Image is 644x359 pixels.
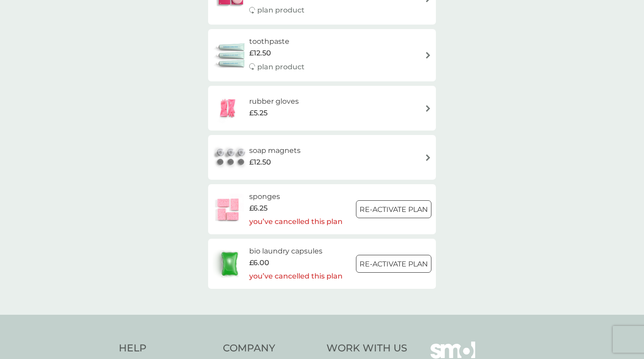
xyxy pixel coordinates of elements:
[249,96,299,107] h6: rubber gloves
[425,105,431,112] img: arrow right
[223,342,318,355] h4: Company
[257,61,305,73] p: plan product
[249,245,343,257] h6: bio laundry capsules
[360,204,428,215] p: Re-activate Plan
[249,156,271,168] span: £12.50
[213,194,244,225] img: sponges
[249,257,269,269] span: £6.00
[119,342,214,355] h4: Help
[326,342,407,355] h4: Work With Us
[257,4,305,16] p: plan product
[249,191,343,203] h6: sponges
[213,93,244,124] img: rubber gloves
[249,216,343,228] p: you’ve cancelled this plan
[249,47,271,59] span: £12.50
[356,255,431,273] button: Re-activate Plan
[213,40,249,71] img: toothpaste
[213,248,247,279] img: bio laundry capsules
[356,200,431,218] button: Re-activate Plan
[249,145,301,156] h6: soap magnets
[213,142,249,173] img: soap magnets
[249,270,343,282] p: you’ve cancelled this plan
[425,154,431,161] img: arrow right
[249,203,268,214] span: £6.25
[360,258,428,270] p: Re-activate Plan
[249,36,305,47] h6: toothpaste
[249,107,268,119] span: £5.25
[425,52,431,59] img: arrow right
